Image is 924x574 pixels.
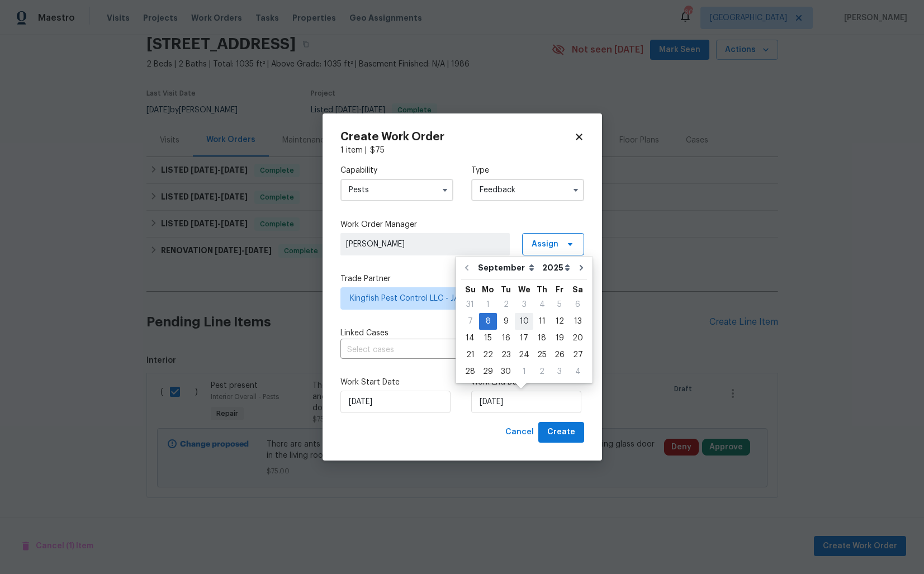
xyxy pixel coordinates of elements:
abbr: Monday [482,286,494,293]
div: 13 [568,314,587,329]
div: 29 [479,364,497,379]
div: 1 [479,297,497,312]
button: Cancel [501,422,538,443]
div: 5 [551,297,568,312]
input: Select... [471,179,584,201]
span: Assign [532,239,558,250]
h2: Create Work Order [340,131,574,143]
div: Mon Sep 08 2025 [479,313,497,330]
div: 21 [461,347,479,363]
div: Sun Aug 31 2025 [461,296,479,313]
input: M/D/YYYY [471,391,581,413]
abbr: Wednesday [518,286,530,293]
div: 25 [533,347,551,363]
div: Fri Sep 19 2025 [551,330,568,347]
span: Linked Cases [340,328,388,339]
div: Wed Oct 01 2025 [515,363,533,380]
span: [PERSON_NAME] [346,239,504,250]
div: Thu Sep 04 2025 [533,296,551,313]
div: 16 [497,330,515,346]
div: Sat Sep 06 2025 [568,296,587,313]
span: Create [547,425,575,439]
div: Sun Sep 07 2025 [461,313,479,330]
button: Go to previous month [458,257,475,279]
div: 8 [479,314,497,329]
div: 28 [461,364,479,379]
div: Mon Sep 29 2025 [479,363,497,380]
div: Thu Oct 02 2025 [533,363,551,380]
div: Fri Sep 26 2025 [551,347,568,363]
div: Mon Sep 22 2025 [479,347,497,363]
div: 9 [497,314,515,329]
div: 2 [533,364,551,379]
label: Trade Partner [340,273,584,284]
span: $ 75 [370,146,385,154]
div: Wed Sep 17 2025 [515,330,533,347]
div: Tue Sep 30 2025 [497,363,515,380]
label: Type [471,165,584,176]
div: 31 [461,297,479,312]
abbr: Sunday [465,286,476,293]
div: Mon Sep 15 2025 [479,330,497,347]
label: Work Order Manager [340,219,584,230]
div: 15 [479,330,497,346]
label: Work Start Date [340,377,453,388]
div: Wed Sep 24 2025 [515,347,533,363]
div: Sun Sep 21 2025 [461,347,479,363]
div: 10 [515,314,533,329]
input: M/D/YYYY [340,391,451,413]
div: Thu Sep 11 2025 [533,313,551,330]
div: Mon Sep 01 2025 [479,296,497,313]
div: Thu Sep 25 2025 [533,347,551,363]
div: 17 [515,330,533,346]
button: Show options [569,183,582,197]
div: Wed Sep 10 2025 [515,313,533,330]
div: 19 [551,330,568,346]
input: Select... [340,179,453,201]
select: Year [539,259,573,276]
select: Month [475,259,539,276]
div: 2 [497,297,515,312]
div: Sat Oct 04 2025 [568,363,587,380]
span: Cancel [505,425,534,439]
div: 27 [568,347,587,363]
div: Fri Oct 03 2025 [551,363,568,380]
div: 3 [551,364,568,379]
abbr: Thursday [537,286,547,293]
div: 7 [461,314,479,329]
div: 3 [515,297,533,312]
button: Go to next month [573,257,590,279]
div: 1 [515,364,533,379]
div: 20 [568,330,587,346]
div: 4 [533,297,551,312]
div: 24 [515,347,533,363]
div: 4 [568,364,587,379]
div: Sun Sep 28 2025 [461,363,479,380]
abbr: Tuesday [501,286,511,293]
input: Select cases [340,341,553,359]
button: Show options [438,183,452,197]
button: Create [538,422,584,443]
div: Fri Sep 12 2025 [551,313,568,330]
div: Tue Sep 02 2025 [497,296,515,313]
label: Capability [340,165,453,176]
div: Thu Sep 18 2025 [533,330,551,347]
div: 26 [551,347,568,363]
div: Wed Sep 03 2025 [515,296,533,313]
div: Sun Sep 14 2025 [461,330,479,347]
div: 6 [568,297,587,312]
div: Tue Sep 09 2025 [497,313,515,330]
div: 23 [497,347,515,363]
div: 12 [551,314,568,329]
span: Kingfish Pest Control LLC - JAX-S [350,293,558,304]
abbr: Saturday [572,286,583,293]
div: Sat Sep 27 2025 [568,347,587,363]
div: 22 [479,347,497,363]
div: 18 [533,330,551,346]
div: Sat Sep 13 2025 [568,313,587,330]
div: Fri Sep 05 2025 [551,296,568,313]
div: 1 item | [340,145,584,156]
div: Tue Sep 16 2025 [497,330,515,347]
div: 30 [497,364,515,379]
div: 11 [533,314,551,329]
